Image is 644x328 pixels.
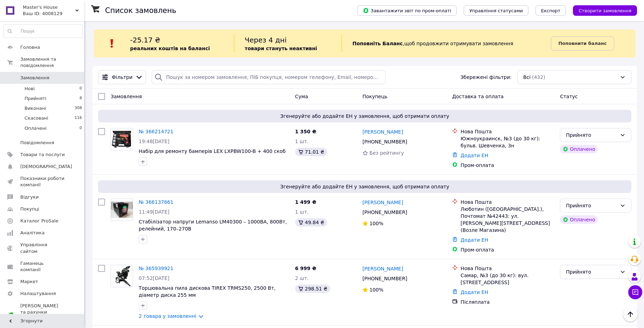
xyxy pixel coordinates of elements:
[130,36,160,44] span: -25.17 ₴
[139,313,196,319] a: 2 товара у замовленні
[23,11,84,17] div: Ваш ID: 4008129
[579,8,631,13] span: Створити замовлення
[341,35,551,52] div: , щоб продовжити отримувати замовлення
[75,115,82,121] span: 116
[20,290,56,297] span: Налаштування
[452,94,504,99] span: Доставка та оплата
[20,163,72,170] span: [DEMOGRAPHIC_DATA]
[20,279,38,285] span: Маркет
[139,199,173,205] a: № 366137661
[20,242,65,254] span: Управління сайтом
[139,219,287,232] span: Стабілізатор напруги Lemanso LM40300 – 1000ВА, 800Вт, релейний, 170–270В
[20,44,40,51] span: Головна
[461,272,554,286] div: Самар, №3 (до 30 кг): вул. [STREET_ADDRESS]
[352,41,403,46] b: Поповніть Баланс
[461,153,488,158] a: Додати ЕН
[20,206,39,212] span: Покупці
[20,152,65,158] span: Товари та послуги
[541,8,561,13] span: Експорт
[139,285,276,298] a: Торцювальна пила дискова TIREX TRMS250, 2500 Вт, діаметр диска 255 мм
[295,139,309,144] span: 1 шт.
[560,94,578,99] span: Статус
[20,230,44,236] span: Аналітика
[139,266,173,271] a: № 365939921
[461,128,554,135] div: Нова Пошта
[111,131,133,148] img: Фото товару
[469,8,523,13] span: Управління статусами
[111,94,142,99] span: Замовлення
[363,7,451,14] span: Завантажити звіт по пром-оплаті
[111,265,133,287] img: Фото товару
[566,202,617,209] div: Прийнято
[461,162,554,169] div: Пром-оплата
[25,105,46,112] span: Виконані
[23,4,75,11] span: Master's House
[101,183,629,190] span: Згенеруйте або додайте ЕН у замовлення, щоб отримати оплату
[245,46,317,51] b: товари стануть неактивні
[295,129,317,134] span: 1 350 ₴
[361,207,409,217] div: [PHONE_NUMBER]
[461,74,512,81] span: Збережені фільтри:
[4,25,82,38] input: Пошук
[245,36,287,44] span: Через 4 дні
[369,150,404,156] span: Без рейтингу
[107,38,117,49] img: :exclamation:
[295,275,309,281] span: 2 шт.
[295,148,327,156] div: 71.01 ₴
[566,7,637,13] a: Створити замовлення
[79,95,82,102] span: 8
[25,115,48,121] span: Скасовані
[464,5,528,16] button: Управління статусами
[357,5,457,16] button: Завантажити звіт по пром-оплаті
[139,209,169,215] span: 11:49[DATE]
[20,260,65,273] span: Гаманець компанії
[295,218,327,227] div: 49.84 ₴
[20,56,84,69] span: Замовлення та повідомлення
[558,41,607,46] b: Поповнити баланс
[25,95,46,102] span: Прийняті
[139,129,173,134] a: № 366214721
[361,137,409,147] div: [PHONE_NUMBER]
[361,274,409,283] div: [PHONE_NUMBER]
[623,307,638,322] button: Наверх
[362,94,387,99] span: Покупець
[362,265,403,272] a: [PERSON_NAME]
[461,199,554,206] div: Нова Пошта
[461,289,488,295] a: Додати ЕН
[25,86,35,92] span: Нові
[461,206,554,234] div: Люботин ([GEOGRAPHIC_DATA].), Почтомат №42443: ул. [PERSON_NAME][STREET_ADDRESS] (Возле Магазина)
[560,145,598,153] div: Оплачено
[20,175,65,188] span: Показники роботи компанії
[362,199,403,206] a: [PERSON_NAME]
[130,46,210,51] b: реальних коштів на балансі
[461,237,488,243] a: Додати ЕН
[139,148,286,154] a: Набір для ремонту бамперів LEX LXPBW100-B + 400 скоб
[111,202,133,218] img: Фото товару
[112,74,132,81] span: Фільтри
[369,221,383,226] span: 100%
[551,36,614,51] a: Поповнити баланс
[362,128,403,135] a: [PERSON_NAME]
[566,268,617,276] div: Прийнято
[295,199,317,205] span: 1 499 ₴
[79,125,82,132] span: 0
[25,125,47,132] span: Оплачені
[101,113,629,120] span: Згенеруйте або додайте ЕН у замовлення, щоб отримати оплату
[295,266,317,271] span: 6 999 ₴
[535,5,566,16] button: Експорт
[461,265,554,272] div: Нова Пошта
[79,86,82,92] span: 0
[111,265,133,287] a: Фото товару
[111,199,133,221] a: Фото товару
[461,299,554,306] div: Післяплата
[295,285,330,293] div: 298.51 ₴
[532,74,545,80] span: (432)
[152,70,386,84] input: Пошук за номером замовлення, ПІБ покупця, номером телефону, Email, номером накладної
[461,135,554,149] div: Южноукраинск, №3 (до 30 кг): бульв. Шевченка, 3н
[111,128,133,150] a: Фото товару
[369,287,383,293] span: 100%
[20,140,54,146] span: Повідомлення
[139,139,169,144] span: 19:48[DATE]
